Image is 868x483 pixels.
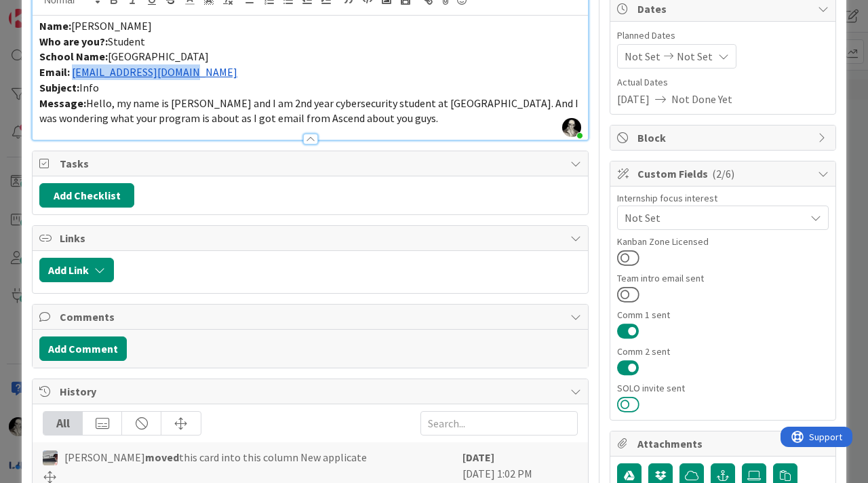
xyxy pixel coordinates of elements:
[60,230,564,246] span: Links
[39,258,114,282] button: Add Link
[462,450,494,464] b: [DATE]
[671,91,732,107] span: Not Done Yet
[39,336,127,361] button: Add Comment
[39,96,580,125] span: Hello, my name is [PERSON_NAME] and I am 2nd year cybersecurity student at [GEOGRAPHIC_DATA]. And...
[617,91,650,107] span: [DATE]
[43,412,83,435] div: All
[108,35,145,48] span: Student
[39,183,134,208] button: Add Checklist
[617,28,829,43] span: Planned Dates
[617,193,829,203] div: Internship focus interest
[39,96,86,110] strong: Message:
[28,2,62,18] span: Support
[637,436,811,452] span: Attachments
[637,130,811,146] span: Block
[677,48,713,64] span: Not Set
[617,237,829,246] div: Kanban Zone Licensed
[637,1,811,17] span: Dates
[39,81,79,94] strong: Subject:
[617,310,829,320] div: Comm 1 sent
[108,50,209,63] span: [GEOGRAPHIC_DATA]
[420,411,578,436] input: Search...
[712,167,734,180] span: ( 2/6 )
[462,449,578,483] div: [DATE] 1:02 PM
[617,383,829,393] div: SOLO invite sent
[71,19,152,33] span: [PERSON_NAME]
[637,166,811,182] span: Custom Fields
[64,449,367,465] span: [PERSON_NAME] this card into this column New applicate
[39,50,108,63] strong: School Name:
[617,347,829,356] div: Comm 2 sent
[617,75,829,90] span: Actual Dates
[39,19,71,33] strong: Name:
[625,48,660,64] span: Not Set
[562,118,581,137] img: 5slRnFBaanOLW26e9PW3UnY7xOjyexml.jpeg
[39,35,108,48] strong: Who are you?:
[617,273,829,283] div: Team intro email sent
[72,65,237,79] a: [EMAIL_ADDRESS][DOMAIN_NAME]
[60,309,564,325] span: Comments
[79,81,99,94] span: Info
[43,450,58,465] img: jB
[60,383,564,400] span: History
[145,450,179,464] b: moved
[60,155,564,172] span: Tasks
[39,65,70,79] strong: Email:
[625,210,805,226] span: Not Set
